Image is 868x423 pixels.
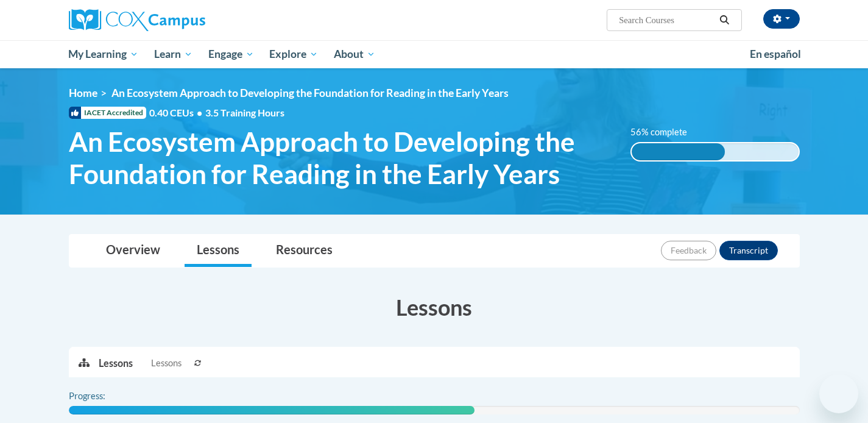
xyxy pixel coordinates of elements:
[68,47,138,62] span: My Learning
[61,40,147,68] a: My Learning
[69,292,800,322] h3: Lessons
[763,9,800,29] button: Account Settings
[630,126,700,139] label: 56% complete
[269,47,318,62] span: Explore
[197,107,202,118] span: •
[51,40,818,68] div: Main menu
[334,47,375,62] span: About
[69,87,97,99] a: Home
[69,126,613,190] span: An Ecosystem Approach to Developing the Foundation for Reading in the Early Years
[719,241,778,260] button: Transcript
[208,47,254,62] span: Engage
[69,107,146,119] span: IACET Accredited
[661,241,716,260] button: Feedback
[151,357,182,370] span: Lessons
[715,13,733,27] button: Search
[264,235,345,267] a: Resources
[149,106,205,119] span: 0.40 CEUs
[819,374,858,413] iframe: Button to launch messaging window
[200,40,262,68] a: Engage
[632,143,725,160] div: 56% complete
[742,41,809,67] a: En español
[94,235,172,267] a: Overview
[261,40,326,68] a: Explore
[146,40,200,68] a: Learn
[618,13,715,27] input: Search Courses
[69,9,300,31] a: Cox Campus
[69,389,139,403] label: Progress:
[69,9,205,31] img: Cox Campus
[326,40,383,68] a: About
[205,107,284,118] span: 3.5 Training Hours
[154,47,192,62] span: Learn
[99,357,133,370] p: Lessons
[185,235,252,267] a: Lessons
[750,48,801,60] span: En español
[111,87,509,99] span: An Ecosystem Approach to Developing the Foundation for Reading in the Early Years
